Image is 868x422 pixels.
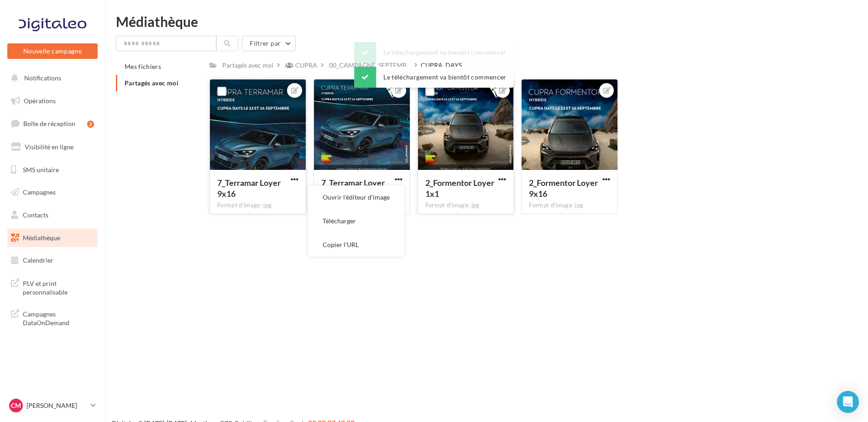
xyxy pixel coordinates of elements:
[23,165,59,173] span: SMS unitaire
[23,308,94,327] span: Campagnes DataOnDemand
[25,143,73,151] span: Visibilité en ligne
[23,188,56,196] span: Campagnes
[23,211,48,219] span: Contacts
[5,183,99,202] a: Campagnes
[321,178,385,199] span: 7_Terramar Loyer 1x1
[24,74,61,82] span: Notifications
[242,36,296,51] button: Filtrer par
[217,201,298,210] div: Format d'image: jpg
[295,61,317,70] div: CUPRA
[5,228,99,248] a: Médiathèque
[529,178,598,199] span: 2_Formentor Loyer 9x16
[7,397,98,414] a: CM [PERSON_NAME]
[116,15,857,28] div: Médiathèque
[354,67,513,88] div: Le téléchargement va bientôt commencer
[5,160,99,179] a: SMS unitaire
[7,43,98,59] button: Nouvelle campagne
[308,233,404,257] button: Copier l'URL
[5,69,96,88] button: Notifications
[24,97,56,105] span: Opérations
[125,79,178,87] span: Partagés avec moi
[5,91,99,111] a: Opérations
[23,120,75,127] span: Boîte de réception
[5,137,99,157] a: Visibilité en ligne
[5,114,99,133] a: Boîte de réception2
[425,178,494,199] span: 2_Formentor Loyer 1x1
[217,178,281,199] span: 7_Terramar Loyer 9x16
[529,201,610,210] div: Format d'image: jpg
[425,201,507,210] div: Format d'image: jpg
[23,234,60,242] span: Médiathèque
[23,256,53,264] span: Calendrier
[23,277,94,297] span: PLV et print personnalisable
[5,206,99,225] a: Contacts
[5,274,99,301] a: PLV et print personnalisable
[5,304,99,331] a: Campagnes DataOnDemand
[354,42,513,63] div: Le téléchargement va bientôt commencer
[308,209,404,233] button: Télécharger
[11,401,21,410] span: CM
[329,61,411,70] span: 00_CAMPAGNE_SEPTEMB...
[308,185,404,209] button: Ouvrir l'éditeur d'image
[837,391,859,413] div: Open Intercom Messenger
[26,401,87,410] p: [PERSON_NAME]
[222,61,273,70] div: Partagés avec moi
[87,121,94,128] div: 2
[125,63,161,70] span: Mes fichiers
[5,251,99,270] a: Calendrier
